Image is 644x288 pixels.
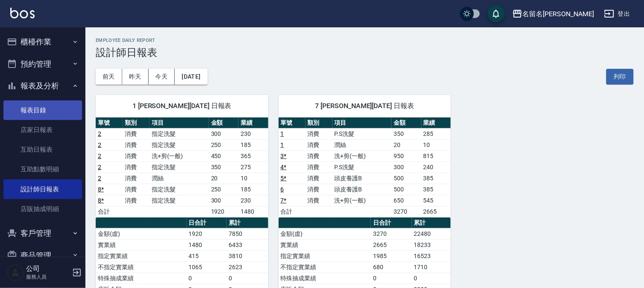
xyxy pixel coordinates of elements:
td: 實業績 [279,239,371,250]
td: 指定實業績 [279,250,371,262]
td: 1710 [412,262,451,273]
td: 消費 [123,173,150,184]
a: 2 [98,130,101,137]
td: 250 [209,139,238,150]
button: [DATE] [175,69,207,85]
td: 385 [421,173,451,184]
td: 指定洗髮 [150,184,209,195]
button: 昨天 [122,69,149,85]
a: 1 [281,141,284,148]
td: 415 [187,250,227,262]
td: 3810 [226,250,268,262]
td: 300 [391,162,421,173]
td: 1985 [371,250,412,262]
a: 2 [98,175,101,182]
td: 指定洗髮 [150,195,209,206]
td: 消費 [123,128,150,139]
td: 650 [391,195,421,206]
td: 消費 [306,184,332,195]
th: 日合計 [187,217,227,229]
button: 名留名[PERSON_NAME] [509,5,597,23]
a: 店家日報表 [3,120,82,140]
td: 洗+剪(一般) [332,150,392,162]
td: 金額(虛) [279,228,371,239]
td: 275 [238,162,268,173]
td: 0 [187,273,227,284]
td: 2665 [371,239,412,250]
td: 合計 [96,206,123,217]
button: 客戶管理 [3,222,82,244]
td: 365 [238,150,268,162]
td: 500 [391,173,421,184]
a: 互助點數明細 [3,159,82,179]
td: 不指定實業績 [279,262,371,273]
div: 名留名[PERSON_NAME] [523,9,594,19]
a: 2 [98,141,101,148]
td: 185 [238,139,268,150]
td: 頭皮養護B [332,184,392,195]
th: 單號 [96,118,123,129]
td: 1065 [187,262,227,273]
button: 登出 [601,6,634,22]
td: 680 [371,262,412,273]
td: 185 [238,184,268,195]
td: 不指定實業績 [96,262,187,273]
td: 消費 [306,173,332,184]
span: 1 [PERSON_NAME][DATE] 日報表 [106,102,258,110]
td: 3270 [391,206,421,217]
h3: 設計師日報表 [96,47,634,59]
a: 2 [98,164,101,170]
img: Person [7,264,24,281]
td: 洗+剪(一般) [332,195,392,206]
td: P.S洗髮 [332,128,392,139]
td: P.S洗髮 [332,162,392,173]
a: 互助日報表 [3,140,82,159]
th: 累計 [226,217,268,229]
td: 815 [421,150,451,162]
table: a dense table [279,118,451,217]
td: 指定實業績 [96,250,187,262]
td: 1920 [209,206,238,217]
td: 合計 [279,206,306,217]
td: 消費 [123,162,150,173]
td: 450 [209,150,238,162]
button: save [488,5,505,22]
th: 業績 [238,118,268,129]
button: 報表及分析 [3,75,82,97]
td: 385 [421,184,451,195]
th: 項目 [150,118,209,129]
button: 列印 [606,69,634,85]
td: 特殊抽成業績 [279,273,371,284]
h2: Employee Daily Report [96,38,634,43]
td: 消費 [123,150,150,162]
td: 消費 [306,162,332,173]
td: 240 [421,162,451,173]
td: 285 [421,128,451,139]
th: 業績 [421,118,451,129]
th: 單號 [279,118,306,129]
a: 店販抽成明細 [3,199,82,219]
td: 230 [238,128,268,139]
td: 指定洗髮 [150,139,209,150]
td: 潤絲 [332,139,392,150]
table: a dense table [96,118,268,217]
td: 545 [421,195,451,206]
td: 20 [209,173,238,184]
td: 350 [209,162,238,173]
td: 20 [391,139,421,150]
a: 設計師日報表 [3,179,82,199]
td: 1920 [187,228,227,239]
button: 櫃檯作業 [3,31,82,53]
td: 230 [238,195,268,206]
td: 潤絲 [150,173,209,184]
td: 消費 [306,150,332,162]
td: 特殊抽成業績 [96,273,187,284]
a: 6 [281,186,284,193]
td: 指定洗髮 [150,128,209,139]
h5: 公司 [26,264,70,273]
td: 0 [412,273,451,284]
td: 950 [391,150,421,162]
button: 商品管理 [3,244,82,267]
td: 消費 [123,184,150,195]
button: 預約管理 [3,53,82,75]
